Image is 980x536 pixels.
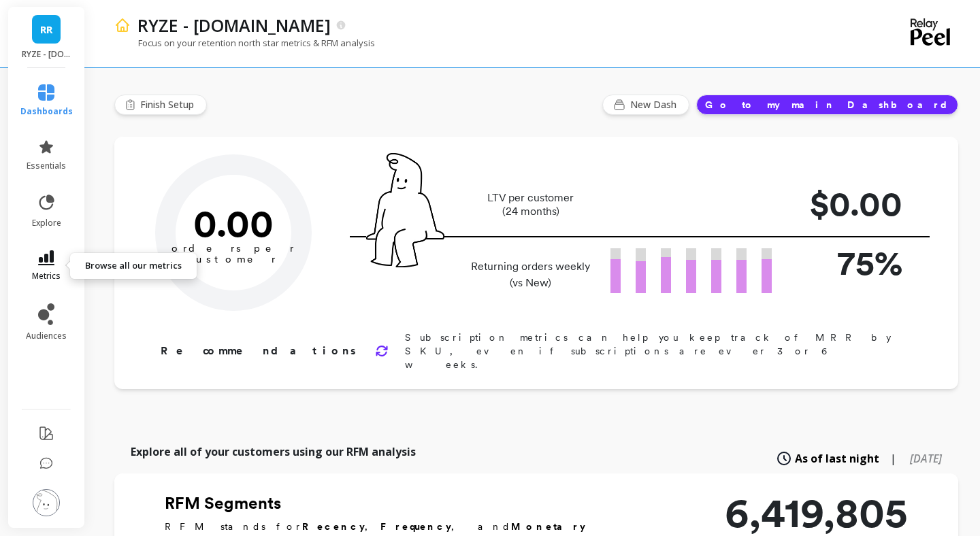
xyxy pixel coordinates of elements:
span: dashboards [20,106,73,117]
b: Frequency [380,521,451,532]
p: 75% [794,237,902,288]
text: 0.00 [193,201,274,246]
p: Focus on your retention north star metrics & RFM analysis [114,37,375,49]
button: New Dash [602,95,689,115]
span: audiences [26,331,67,341]
button: Go to my main Dashboard [696,95,958,115]
span: As of last night [795,450,879,467]
span: RR [40,22,52,37]
p: Explore all of your customers using our RFM analysis [131,443,416,460]
span: metrics [32,271,61,282]
p: RYZE - ryzeup.myshopify.com [22,49,71,60]
tspan: customer [191,253,277,265]
button: Finish Setup [114,95,207,115]
p: Recommendations [161,343,359,359]
p: 6,419,805 [725,492,908,533]
b: Recency [302,521,365,532]
h2: RFM Segments [165,492,627,514]
p: Returning orders weekly (vs New) [467,258,594,291]
span: Finish Setup [140,98,198,112]
p: LTV per customer (24 months) [467,191,594,218]
span: explore [32,218,61,229]
img: pal seatted on line [366,153,444,267]
p: Subscription metrics can help you keep track of MRR by SKU, even if subscriptions are ever 3 or 6... [405,331,915,371]
p: RYZE - ryzeup.myshopify.com [137,14,331,37]
span: New Dash [630,98,681,112]
img: header icon [114,17,131,33]
tspan: orders per [171,242,295,254]
img: profile picture [33,489,60,516]
span: essentials [27,161,66,171]
p: $0.00 [794,178,902,229]
span: [DATE] [910,451,942,466]
span: | [890,450,896,467]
